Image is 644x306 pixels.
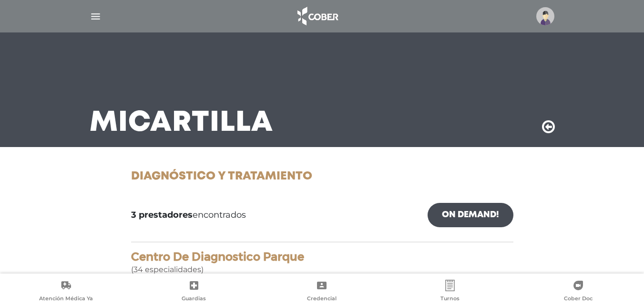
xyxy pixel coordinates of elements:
span: encontrados [131,209,246,222]
a: Credencial [258,280,386,304]
h3: Mi Cartilla [90,111,273,136]
a: Guardias [130,280,258,304]
span: Cober Doc [564,295,593,304]
img: Cober_menu-lines-white.svg [90,11,102,22]
h4: Centro De Diagnostico Parque [131,250,513,264]
span: Turnos [440,295,460,304]
span: Guardias [182,295,206,304]
div: (34 especialidades) [131,250,513,275]
a: Turnos [386,280,514,304]
a: On Demand! [428,203,513,227]
a: Atención Médica Ya [2,280,130,304]
span: Credencial [307,295,337,304]
b: 3 prestadores [131,210,193,220]
h1: Diagnóstico y Tratamiento [131,170,513,184]
img: logo_cober_home-white.png [292,5,342,28]
img: profile-placeholder.svg [536,7,554,25]
a: Cober Doc [514,280,642,304]
span: Atención Médica Ya [39,295,93,304]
